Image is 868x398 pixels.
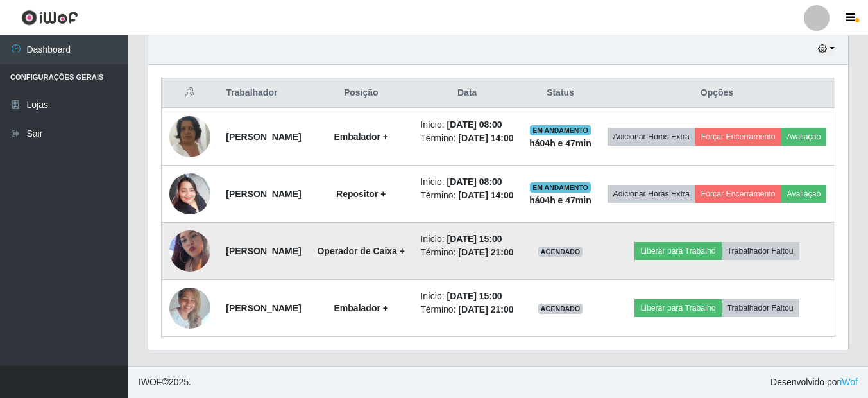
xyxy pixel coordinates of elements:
[21,10,78,26] img: CoreUI Logo
[722,299,799,317] button: Trabalhador Faltou
[226,246,301,256] strong: [PERSON_NAME]
[458,304,513,315] time: [DATE] 21:00
[226,303,301,313] strong: [PERSON_NAME]
[336,189,386,199] strong: Repositor +
[695,185,781,203] button: Forçar Encerramento
[218,78,309,108] th: Trabalhador
[522,78,599,108] th: Status
[447,234,502,244] time: [DATE] 15:00
[226,189,301,199] strong: [PERSON_NAME]
[538,247,583,257] span: AGENDADO
[634,299,721,317] button: Liberar para Trabalho
[722,242,799,260] button: Trabalhador Faltou
[781,185,826,203] button: Avaliação
[599,78,835,108] th: Opções
[538,304,583,314] span: AGENDADO
[169,281,210,335] img: 1740601468403.jpeg
[420,175,514,189] li: Início:
[317,246,405,256] strong: Operador de Caixa +
[420,303,514,316] li: Término:
[420,290,514,303] li: Início:
[840,377,858,387] a: iWof
[309,78,413,108] th: Posição
[770,376,858,389] span: Desenvolvido por
[458,247,513,257] time: [DATE] 21:00
[413,78,522,108] th: Data
[634,242,721,260] button: Liberar para Trabalho
[530,125,591,135] span: EM ANDAMENTO
[529,138,591,148] strong: há 04 h e 47 min
[458,190,513,200] time: [DATE] 14:00
[608,128,695,146] button: Adicionar Horas Extra
[447,177,502,187] time: [DATE] 08:00
[334,303,388,313] strong: Embalador +
[169,214,210,288] img: 1680732179236.jpeg
[530,182,591,193] span: EM ANDAMENTO
[420,132,514,145] li: Término:
[139,376,191,389] span: © 2025 .
[420,189,514,202] li: Término:
[608,185,695,203] button: Adicionar Horas Extra
[226,132,301,142] strong: [PERSON_NAME]
[781,128,826,146] button: Avaliação
[447,291,502,301] time: [DATE] 15:00
[169,100,210,173] img: 1676496034794.jpeg
[529,195,591,205] strong: há 04 h e 47 min
[420,246,514,259] li: Término:
[420,232,514,246] li: Início:
[695,128,781,146] button: Forçar Encerramento
[458,133,513,143] time: [DATE] 14:00
[169,166,210,221] img: 1736825019382.jpeg
[447,119,502,130] time: [DATE] 08:00
[334,132,388,142] strong: Embalador +
[420,118,514,132] li: Início:
[139,377,162,387] span: IWOF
